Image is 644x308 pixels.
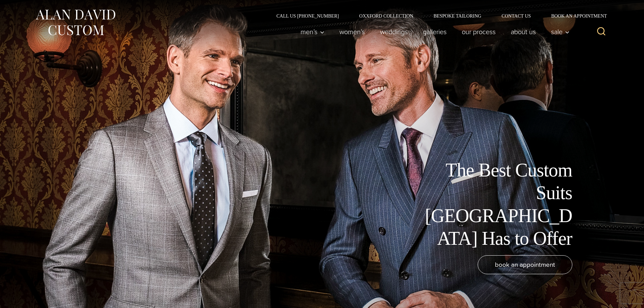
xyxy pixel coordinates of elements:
[35,7,116,38] img: Alan David Custom
[492,14,541,18] a: Contact Us
[454,25,503,39] a: Our Process
[593,24,610,40] button: View Search Form
[495,260,555,269] span: book an appointment
[420,159,572,250] h1: The Best Custom Suits [GEOGRAPHIC_DATA] Has to Offer
[503,25,544,39] a: About Us
[415,25,454,39] a: Galleries
[266,14,610,18] nav: Secondary Navigation
[301,28,325,35] span: Men’s
[293,25,573,39] nav: Primary Navigation
[373,25,415,39] a: weddings
[266,14,349,18] a: Call Us [PHONE_NUMBER]
[332,25,373,39] a: Women’s
[423,14,491,18] a: Bespoke Tailoring
[541,14,609,18] a: Book an Appointment
[349,14,423,18] a: Oxxford Collection
[551,28,570,35] span: Sale
[478,255,572,274] a: book an appointment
